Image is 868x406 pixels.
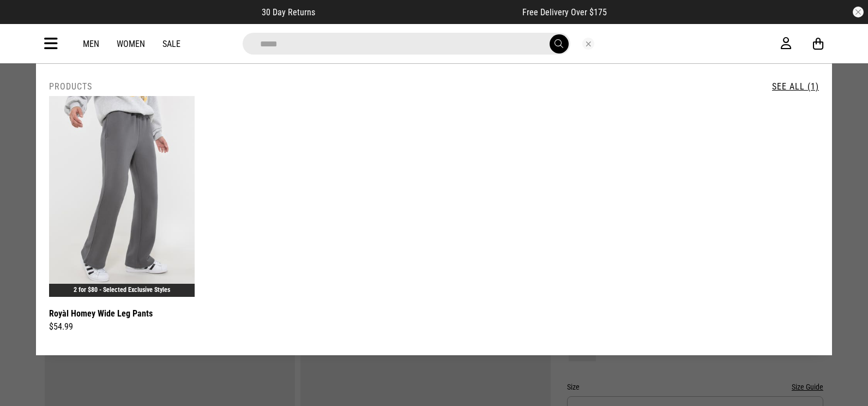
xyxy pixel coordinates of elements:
[772,81,819,92] a: See All (1)
[83,39,99,49] a: Men
[49,96,195,297] img: Royàl Homey Wide Leg Pants in Grey
[49,307,153,320] a: Royàl Homey Wide Leg Pants
[262,7,315,17] span: 30 Day Returns
[582,38,594,50] button: Close search
[337,7,501,17] iframe: Customer reviews powered by Trustpilot
[74,286,170,294] a: 2 for $80 - Selected Exclusive Styles
[49,320,195,333] div: $54.99
[117,39,145,49] a: Women
[162,39,180,49] a: Sale
[9,4,41,37] button: Open LiveChat chat widget
[522,7,607,17] span: Free Delivery Over $175
[49,81,92,92] h2: Products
